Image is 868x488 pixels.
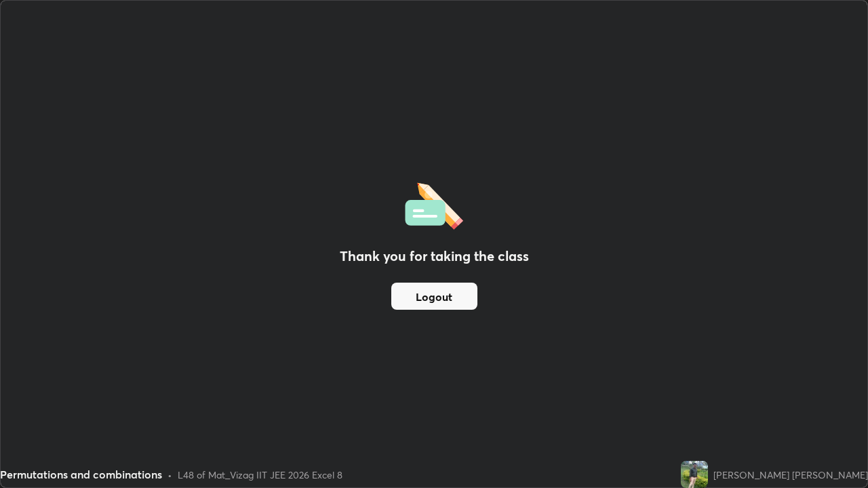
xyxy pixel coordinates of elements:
h2: Thank you for taking the class [340,246,529,266]
img: offlineFeedback.1438e8b3.svg [405,178,463,230]
div: [PERSON_NAME] [PERSON_NAME] [713,468,868,482]
img: afe1edb7582d41a191fcd2e1bcbdba24.51076816_3 [681,461,708,488]
button: Logout [391,283,477,310]
div: L48 of Mat_Vizag IIT JEE 2026 Excel 8 [178,468,342,482]
div: • [167,468,172,482]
